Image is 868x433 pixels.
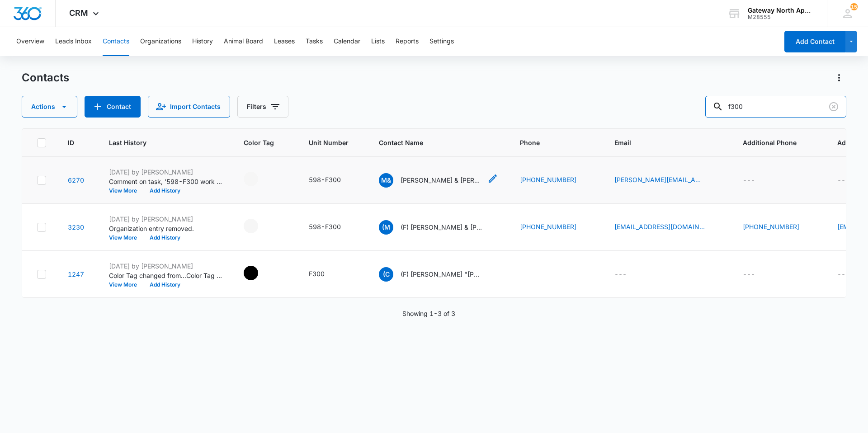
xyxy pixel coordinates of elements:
[379,138,485,147] span: Contact Name
[55,27,92,56] button: Leads Inbox
[109,224,222,233] p: Organization entry removed.
[520,138,580,147] span: Phone
[244,138,274,147] span: Color Tag
[743,269,771,280] div: Additional Phone - - Select to Edit Field
[140,27,181,56] button: Organizations
[379,267,498,282] div: Contact Name - (F) Christopher "Miguel" Doucette & Alexus DeHerrera - Select to Edit Field
[109,138,209,147] span: Last History
[850,3,858,10] div: notifications count
[614,175,705,184] a: [PERSON_NAME][EMAIL_ADDRESS][DOMAIN_NAME]
[826,99,841,114] button: Clear
[143,282,187,287] button: Add History
[614,175,721,186] div: Email - valerie_johnson@yahoo.com - Select to Edit Field
[224,27,263,56] button: Animal Board
[103,27,129,56] button: Contacts
[309,175,357,186] div: Unit Number - 598-F300 - Select to Edit Field
[520,222,576,231] a: [PHONE_NUMBER]
[143,188,187,193] button: Add History
[148,96,230,118] button: Import Contacts
[143,235,187,240] button: Add History
[520,273,536,283] div: Phone - 72093379313034721858 - Select to Edit Field
[379,220,498,235] div: Contact Name - (F) Maria Arellano & Ramon Muniz - Select to Edit Field
[743,175,771,186] div: Additional Phone - - Select to Edit Field
[614,222,705,231] a: [EMAIL_ADDRESS][DOMAIN_NAME]
[309,138,357,147] span: Unit Number
[743,222,799,231] a: [PHONE_NUMBER]
[244,172,274,186] div: - - Select to Edit Field
[244,219,274,233] div: - - Select to Edit Field
[402,309,455,318] p: Showing 1-3 of 3
[850,3,858,10] span: 15
[309,269,341,280] div: Unit Number - F300 - Select to Edit Field
[705,96,846,118] input: Search Contacts
[306,27,323,56] button: Tasks
[784,31,845,52] button: Add Contact
[614,138,708,147] span: Email
[109,271,222,280] p: Color Tag changed from ... Color Tag changed from rgb(204, 0, 0) to rgb(0, 0, 0).
[16,27,44,56] button: Overview
[379,173,498,188] div: Contact Name - Michael & Valerie McFalls - Select to Edit Field
[109,261,222,271] p: [DATE] by [PERSON_NAME]
[614,269,627,280] div: ---
[309,269,325,278] div: F300
[309,175,341,184] div: 598-F300
[68,138,74,147] span: ID
[309,222,357,233] div: Unit Number - 598-F300 - Select to Edit Field
[743,138,816,147] span: Additional Phone
[69,8,88,18] span: CRM
[748,7,814,14] div: account name
[520,175,576,184] a: [PHONE_NUMBER]
[274,27,295,56] button: Leases
[401,222,482,232] p: (F) [PERSON_NAME] & [PERSON_NAME]
[837,175,866,186] div: Additional Email - - Select to Edit Field
[401,269,482,279] p: (F) [PERSON_NAME] "[PERSON_NAME]" [PERSON_NAME] & [PERSON_NAME]
[748,14,814,20] div: account id
[429,27,454,56] button: Settings
[109,177,222,186] p: Comment on task, '598-F300 work order ' "the washer is normal it does not unlock tell 5 to 15 min...
[334,27,360,56] button: Calendar
[396,27,419,56] button: Reports
[22,96,77,118] button: Actions
[520,175,593,186] div: Phone - (720) 373-2575 - Select to Edit Field
[109,188,143,193] button: View More
[68,176,84,184] a: Navigate to contact details page for Michael & Valerie McFalls
[309,222,341,231] div: 598-F300
[22,71,69,85] h1: Contacts
[614,269,643,280] div: Email - - Select to Edit Field
[837,269,866,280] div: Additional Email - - Select to Edit Field
[401,175,482,185] p: [PERSON_NAME] & [PERSON_NAME]
[68,270,84,278] a: Navigate to contact details page for (F) Christopher "Miguel" Doucette & Alexus DeHerrera
[743,269,755,280] div: ---
[743,175,755,186] div: ---
[379,220,393,235] span: (M
[520,222,593,233] div: Phone - (720) 552-1031 - Select to Edit Field
[68,223,84,231] a: Navigate to contact details page for (F) Maria Arellano & Ramon Muniz
[85,96,141,118] button: Add Contact
[237,96,288,118] button: Filters
[837,175,849,186] div: ---
[109,214,222,224] p: [DATE] by [PERSON_NAME]
[371,27,385,56] button: Lists
[614,222,721,233] div: Email - mariaarellano31@yahoo.com - Select to Edit Field
[109,167,222,177] p: [DATE] by [PERSON_NAME]
[109,235,143,240] button: View More
[832,71,846,85] button: Actions
[379,173,393,188] span: M&
[379,267,393,282] span: (C
[743,222,816,233] div: Additional Phone - (720) 473-0811 - Select to Edit Field
[837,269,849,280] div: ---
[192,27,213,56] button: History
[244,266,274,280] div: - - Select to Edit Field
[109,282,143,287] button: View More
